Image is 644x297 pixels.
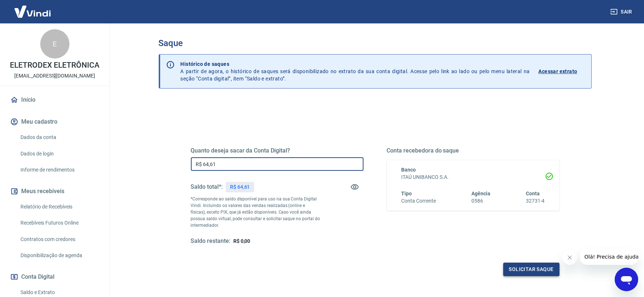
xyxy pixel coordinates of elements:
[402,191,412,196] span: Tipo
[4,5,61,11] span: Olá! Precisa de ajuda?
[503,263,560,276] button: Solicitar saque
[18,232,101,247] a: Contratos com credores
[18,146,101,161] a: Dados de login
[9,114,101,130] button: Meu cadastro
[471,197,490,205] h6: 0586
[159,38,592,48] h3: Saque
[191,147,364,154] h5: Quanto deseja sacar da Conta Digital?
[18,199,101,214] a: Relatório de Recebíveis
[387,147,560,154] h5: Conta recebedora do saque
[18,215,101,230] a: Recebíveis Futuros Online
[230,183,250,191] p: R$ 64,61
[615,268,638,291] iframe: Botão para abrir a janela de mensagens
[539,68,577,75] p: Acessar extrato
[9,92,101,108] a: Início
[191,237,230,245] h5: Saldo restante:
[402,173,545,181] h6: ITAÚ UNIBANCO S.A.
[191,196,320,229] p: *Corresponde ao saldo disponível para uso na sua Conta Digital Vindi. Incluindo os valores das ve...
[526,197,545,205] h6: 32731-4
[191,183,223,191] h5: Saldo total*:
[14,72,95,80] p: [EMAIL_ADDRESS][DOMAIN_NAME]
[233,238,251,244] span: R$ 0,00
[562,250,577,265] iframe: Fechar mensagem
[402,167,416,173] span: Banco
[40,29,69,59] div: E
[580,249,638,265] iframe: Mensagem da empresa
[181,60,530,68] p: Histórico de saques
[9,183,101,199] button: Meus recebíveis
[18,130,101,145] a: Dados da conta
[471,191,490,196] span: Agência
[18,248,101,263] a: Disponibilização de agenda
[181,60,530,82] p: A partir de agora, o histórico de saques será disponibilizado no extrato da sua conta digital. Ac...
[402,197,436,205] h6: Conta Corrente
[539,60,585,82] a: Acessar extrato
[10,61,99,69] p: ELETRODEX ELETRÔNICA
[526,191,540,196] span: Conta
[9,0,56,23] img: Vindi
[609,5,635,19] button: Sair
[18,162,101,177] a: Informe de rendimentos
[9,269,101,285] button: Conta Digital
